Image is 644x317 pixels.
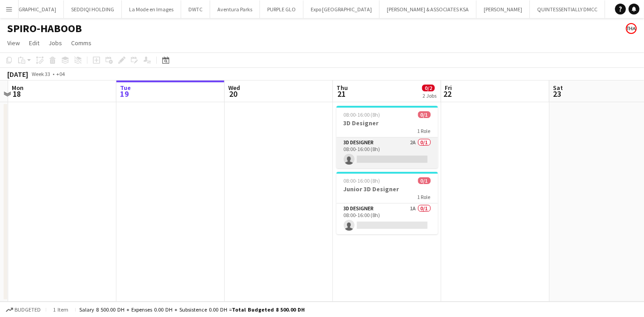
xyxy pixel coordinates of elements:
h1: SPIRO-HABOOB [7,22,82,35]
span: Total Budgeted 8 500.00 DH [232,306,305,313]
a: Comms [67,37,95,49]
span: 18 [10,89,24,99]
a: Edit [25,37,43,49]
div: Salary 8 500.00 DH + Expenses 0.00 DH + Subsistence 0.00 DH = [79,306,305,313]
h3: Junior 3D Designer [336,185,438,193]
span: View [7,39,20,47]
span: Week 33 [30,71,53,77]
span: 22 [443,89,452,99]
span: Thu [336,84,348,92]
button: PURPLE GLO [260,0,303,18]
app-user-avatar: Enas Ahmed [626,23,637,34]
span: 08:00-16:00 (8h) [344,111,380,118]
button: SEDDIQI HOLDING [64,0,122,18]
span: Jobs [48,39,62,47]
span: Tue [120,84,131,92]
app-job-card: 08:00-16:00 (8h)0/13D Designer1 Role3D Designer2A0/108:00-16:00 (8h) [336,106,438,168]
span: 0/1 [418,177,431,184]
span: 1 Role [418,128,431,134]
span: Budgeted [14,307,41,313]
button: [PERSON_NAME] & ASSOCIATES KSA [380,0,476,18]
button: QUINTESSENTIALLY DMCC [530,0,605,18]
span: 1 item [50,306,72,313]
span: Sat [553,84,563,92]
h3: 3D Designer [336,119,438,127]
span: 21 [335,89,348,99]
span: Comms [71,39,91,47]
span: 23 [552,89,563,99]
a: Jobs [45,37,66,49]
div: +04 [56,71,65,77]
app-job-card: 08:00-16:00 (8h)0/1Junior 3D Designer1 Role3D Designer1A0/108:00-16:00 (8h) [336,172,438,234]
span: Wed [228,84,240,92]
button: [PERSON_NAME] [476,0,530,18]
button: Expo [GEOGRAPHIC_DATA] [303,0,380,18]
div: 2 Jobs [423,92,437,99]
div: [DATE] [7,70,28,79]
button: DWTC [181,0,210,18]
span: 0/1 [418,111,431,118]
span: 19 [119,89,131,99]
span: Edit [29,39,39,47]
span: 0/2 [422,85,435,91]
span: 20 [227,89,240,99]
button: Aventura Parks [210,0,260,18]
app-card-role: 3D Designer2A0/108:00-16:00 (8h) [336,137,438,168]
button: La Mode en Images [122,0,181,18]
span: Fri [445,84,452,92]
button: Budgeted [5,305,42,315]
span: 08:00-16:00 (8h) [344,177,380,184]
app-card-role: 3D Designer1A0/108:00-16:00 (8h) [336,203,438,234]
span: 1 Role [418,194,431,200]
a: View [4,37,24,49]
span: Mon [12,84,24,92]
